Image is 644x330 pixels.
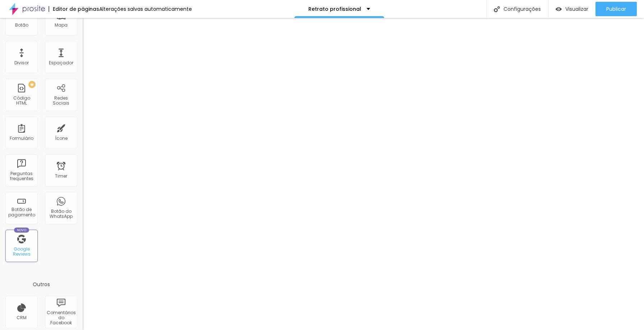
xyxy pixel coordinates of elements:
div: Formulário [10,136,33,141]
button: Publicar [595,2,637,16]
div: Editor de páginas [49,6,99,12]
div: Redes Sociais [47,96,75,106]
button: Visualizar [548,2,595,16]
span: Visualizar [565,6,588,12]
p: Retrato profissional [308,6,361,12]
div: Google Reviews [7,247,36,257]
div: Divisor [14,60,29,65]
iframe: Editor [83,18,644,330]
div: Código HTML [7,96,36,106]
div: Botão [15,23,28,28]
div: Ícone [55,136,68,141]
div: Comentários do Facebook [47,310,75,326]
div: Botão do WhatsApp [47,209,75,219]
img: view-1.svg [556,6,562,12]
div: Timer [55,174,67,179]
img: Icone [494,6,500,12]
div: Novo [14,228,29,233]
div: Botão de pagamento [7,207,36,217]
div: Alterações salvas automaticamente [99,6,192,12]
span: Publicar [606,6,626,12]
div: Perguntas frequentes [7,171,36,182]
div: Espaçador [49,60,73,65]
div: Mapa [55,23,68,28]
div: CRM [17,315,27,320]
